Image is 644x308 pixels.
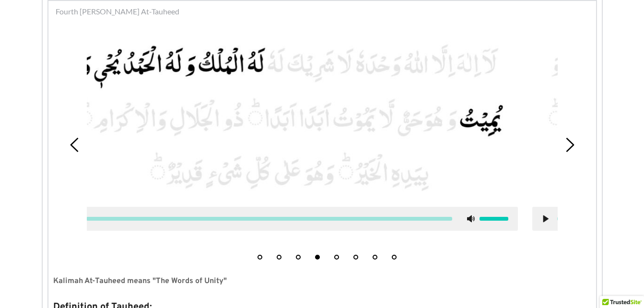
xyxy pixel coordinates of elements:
[315,255,320,260] button: 4 of 8
[277,255,281,260] button: 2 of 8
[56,6,179,17] span: Fourth [PERSON_NAME] At-Tauheed
[53,276,227,286] strong: Kalimah At-Tauheed means "The Words of Unity"
[373,255,377,260] button: 7 of 8
[296,255,301,260] button: 3 of 8
[353,255,358,260] button: 6 of 8
[334,255,339,260] button: 5 of 8
[258,255,262,260] button: 1 of 8
[392,255,397,260] button: 8 of 8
